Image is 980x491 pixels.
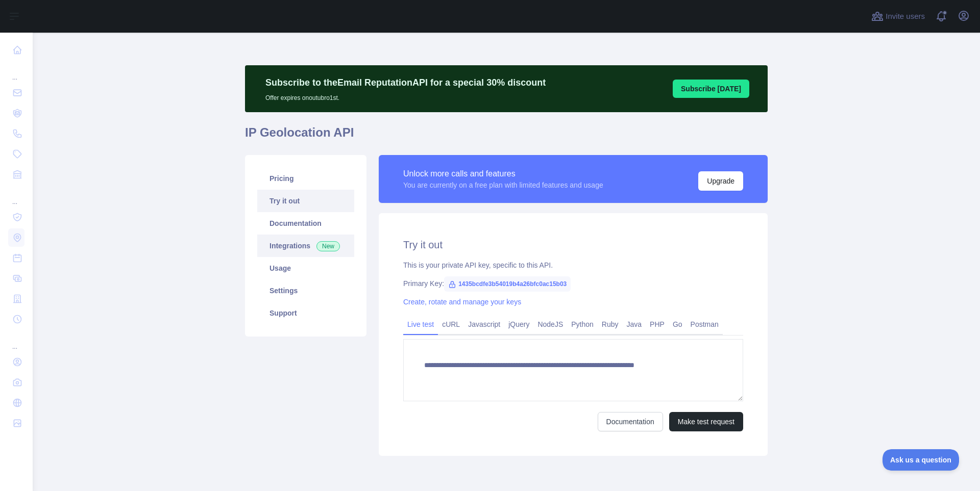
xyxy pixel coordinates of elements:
div: You are currently on a free plan with limited features and usage [403,180,603,190]
div: Primary Key: [403,278,743,289]
a: Settings [257,279,354,302]
a: Integrations New [257,235,354,257]
button: Subscribe [DATE] [673,80,749,98]
a: Create, rotate and manage your keys [403,298,521,306]
h1: IP Geolocation API [245,124,768,149]
iframe: Toggle Customer Support [883,449,960,471]
a: cURL [438,316,464,332]
a: Javascript [464,316,504,332]
span: Invite users [886,11,925,22]
div: ... [8,330,24,351]
a: Live test [403,316,438,332]
button: Upgrade [698,171,743,191]
span: New [316,241,340,251]
div: Unlock more calls and features [403,168,603,180]
a: Postman [687,316,723,332]
button: Make test request [669,412,743,431]
a: PHP [646,316,669,332]
a: Pricing [257,167,354,190]
div: ... [8,186,24,206]
h2: Try it out [403,238,743,252]
a: jQuery [504,316,533,332]
a: NodeJS [533,316,567,332]
span: 1435bcdfe3b54019b4a26bfc0ac15b03 [444,276,571,292]
div: ... [8,61,24,82]
p: Offer expires on outubro 1st. [265,90,546,102]
a: Support [257,302,354,324]
button: Invite users [869,8,927,24]
a: Documentation [257,212,354,235]
a: Python [567,316,598,332]
a: Go [669,316,687,332]
a: Usage [257,257,354,279]
a: Java [623,316,646,332]
p: Subscribe to the Email Reputation API for a special 30 % discount [265,75,546,90]
div: This is your private API key, specific to this API. [403,260,743,270]
a: Ruby [598,316,623,332]
a: Try it out [257,190,354,212]
a: Documentation [598,412,663,431]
